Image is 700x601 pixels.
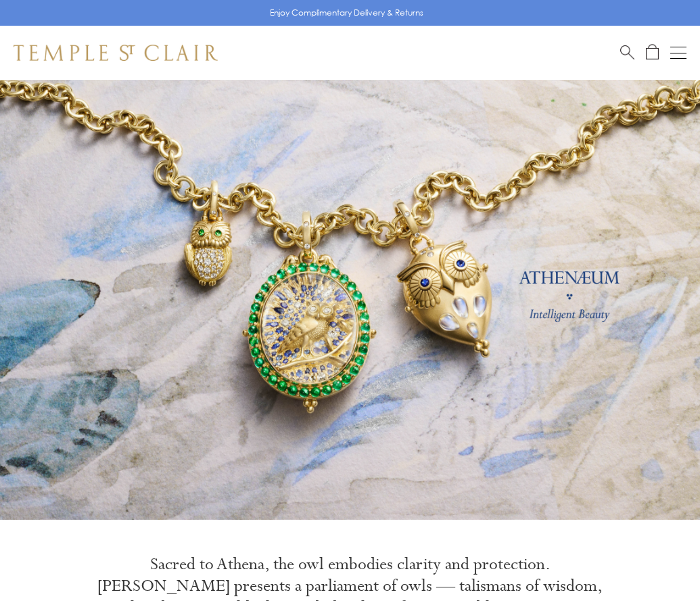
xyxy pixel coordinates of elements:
a: Search [620,44,634,61]
p: Enjoy Complimentary Delivery & Returns [270,6,423,20]
img: Temple St. Clair [14,45,218,61]
button: Open navigation [670,45,686,61]
a: Open Shopping Bag [646,44,659,61]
